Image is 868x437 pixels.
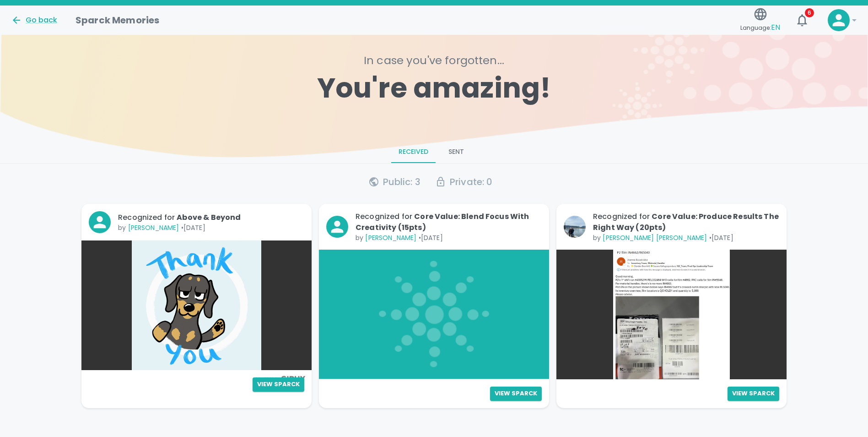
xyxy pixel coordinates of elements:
[356,211,542,233] p: Recognized for
[81,240,312,370] img: j0eG9qPwgcuYuJMIth
[319,250,549,379] div: No media
[556,250,787,379] img: https://api.sparckco.com/rails/active_storage/blobs/redirect/eyJfcmFpbHMiOnsibWVzc2FnZSI6IkJBaHBB...
[253,376,308,382] img: Powered by GIPHY
[118,212,304,223] p: Recognized for
[356,211,529,233] span: Core Value: Blend Focus With Creativity (15pts)
[593,233,779,242] p: by • [DATE]
[728,387,779,401] button: View Sparck
[593,211,779,233] p: Recognized for
[737,4,784,37] button: Language:EN
[771,22,780,33] span: EN
[805,8,814,17] span: 6
[564,216,586,238] img: Picture of Anna Belle Heredia
[75,13,159,27] h1: Sparck Memories
[391,141,436,163] button: Received
[435,175,493,189] div: Private : 0
[368,175,421,189] div: Public : 3
[118,223,304,232] p: by • [DATE]
[128,223,179,232] a: [PERSON_NAME]
[593,211,779,233] span: Core Value: Produce Results The Right Way (20pts)
[356,233,542,242] p: by • [DATE]
[11,15,57,26] button: Go back
[740,22,780,34] span: Language:
[177,212,241,223] span: Above & Beyond
[791,9,813,31] button: 6
[490,387,542,401] button: View Sparck
[603,233,707,242] a: [PERSON_NAME] [PERSON_NAME]
[253,377,304,392] button: View Sparck
[365,233,416,242] a: [PERSON_NAME]
[436,141,477,163] button: Sent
